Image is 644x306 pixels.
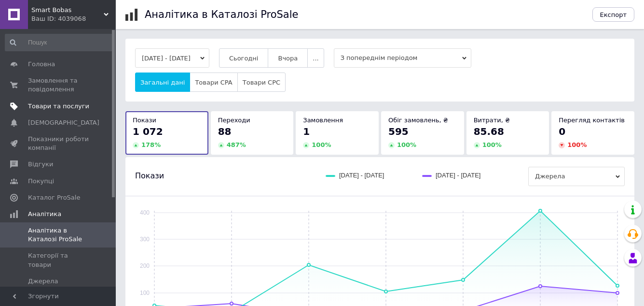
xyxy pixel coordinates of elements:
[28,160,53,169] span: Відгуки
[28,118,99,127] span: [DEMOGRAPHIC_DATA]
[388,126,409,137] span: 595
[28,226,89,244] span: Аналітика в Каталозі ProSale
[559,126,565,137] span: 0
[237,73,286,92] button: Товари CPC
[135,171,164,181] span: Покази
[28,251,89,269] span: Категорії та товари
[140,79,185,86] span: Загальні дані
[28,210,61,219] span: Аналітика
[135,48,209,68] button: [DATE] - [DATE]
[600,11,627,18] span: Експорт
[334,48,471,68] span: З попереднім періодом
[278,55,298,62] span: Вчора
[145,9,298,20] h1: Аналітика в Каталозі ProSale
[140,209,150,216] text: 400
[28,76,89,94] span: Замовлення та повідомлення
[135,73,190,92] button: Загальні дані
[133,117,156,124] span: Покази
[303,117,343,124] span: Замовлення
[229,55,259,62] span: Сьогодні
[5,34,114,51] input: Пошук
[133,126,163,137] span: 1 072
[474,126,504,137] span: 85.68
[28,135,89,152] span: Показники роботи компанії
[28,193,80,202] span: Каталог ProSale
[528,167,625,186] span: Джерела
[307,48,324,68] button: ...
[28,60,55,69] span: Головна
[482,141,502,148] span: 100 %
[268,48,308,68] button: Вчора
[28,102,89,111] span: Товари та послуги
[219,48,269,68] button: Сьогодні
[227,141,246,148] span: 487 %
[567,141,587,148] span: 100 %
[31,15,116,23] div: Ваш ID: 4039068
[559,117,625,124] span: Перегляд контактів
[313,55,318,62] span: ...
[243,79,280,86] span: Товари CPC
[397,141,416,148] span: 100 %
[140,290,150,296] text: 100
[140,236,150,243] text: 300
[218,117,250,124] span: Переходи
[388,117,448,124] span: Обіг замовлень, ₴
[195,79,232,86] span: Товари CPA
[28,177,54,186] span: Покупці
[474,117,510,124] span: Витрати, ₴
[592,7,635,22] button: Експорт
[312,141,331,148] span: 100 %
[303,126,310,137] span: 1
[31,6,104,15] span: Smart Bobas
[190,73,237,92] button: Товари CPA
[218,126,232,137] span: 88
[141,141,161,148] span: 178 %
[140,262,150,269] text: 200
[28,277,58,286] span: Джерела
